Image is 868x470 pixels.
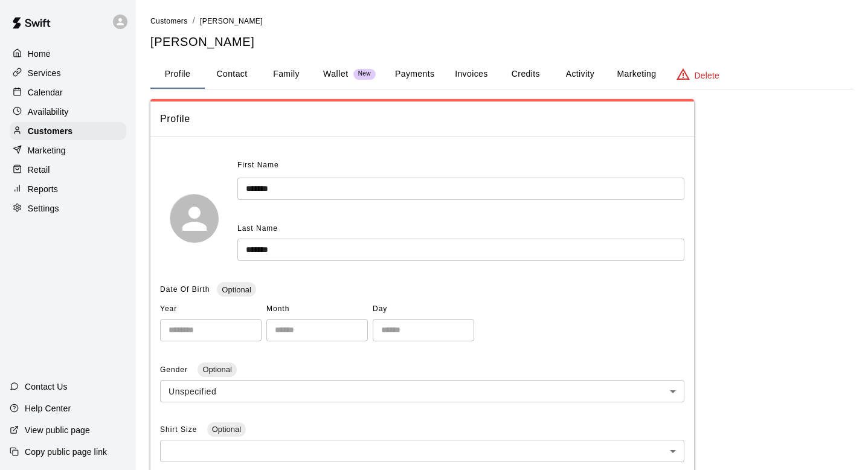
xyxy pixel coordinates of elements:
[150,14,854,28] nav: breadcrumb
[259,60,313,89] button: Family
[160,380,684,402] div: Unspecified
[237,156,279,175] span: First Name
[28,48,51,60] p: Home
[150,17,188,25] span: Customers
[207,425,246,434] span: Optional
[150,34,854,50] h5: [PERSON_NAME]
[160,300,262,319] span: Year
[28,202,59,214] p: Settings
[150,60,205,89] button: Profile
[10,45,126,63] a: Home
[25,424,90,436] p: View public page
[607,60,666,89] button: Marketing
[444,60,498,89] button: Invoices
[28,106,69,118] p: Availability
[323,68,349,80] p: Wallet
[28,183,58,195] p: Reports
[25,446,107,458] p: Copy public page link
[10,83,126,101] a: Calendar
[160,285,210,294] span: Date Of Birth
[373,300,474,319] span: Day
[28,164,50,176] p: Retail
[10,141,126,159] a: Marketing
[160,425,200,434] span: Shirt Size
[28,86,63,98] p: Calendar
[385,60,444,89] button: Payments
[237,224,278,233] span: Last Name
[25,402,71,414] p: Help Center
[198,365,236,374] span: Optional
[10,64,126,82] a: Services
[150,60,854,89] div: basic tabs example
[28,125,72,137] p: Customers
[353,70,376,78] span: New
[10,122,126,140] a: Customers
[160,365,190,374] span: Gender
[695,69,719,82] p: Delete
[10,103,126,121] a: Availability
[160,111,684,127] span: Profile
[217,285,256,294] span: Optional
[28,144,66,156] p: Marketing
[193,14,195,27] li: /
[10,199,126,217] a: Settings
[266,300,368,319] span: Month
[25,381,68,393] p: Contact Us
[553,60,607,89] button: Activity
[10,161,126,179] a: Retail
[200,17,263,25] span: [PERSON_NAME]
[10,180,126,198] a: Reports
[498,60,553,89] button: Credits
[205,60,259,89] button: Contact
[150,16,188,25] a: Customers
[28,67,61,79] p: Services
